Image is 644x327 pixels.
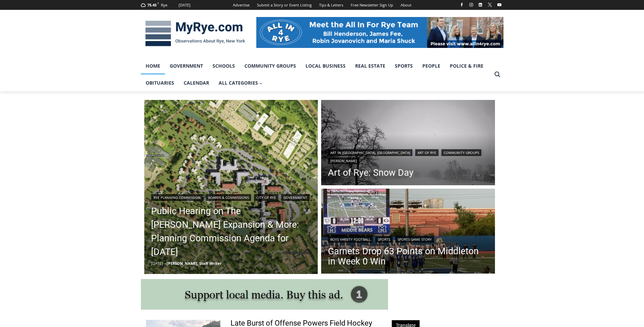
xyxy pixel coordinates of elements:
[151,204,311,259] a: Public Hearing on The [PERSON_NAME] Expansion & More: Planning Commission Agenda for [DATE]
[328,168,488,178] a: Art of Rye: Snow Day
[281,194,310,201] a: Government
[467,1,475,9] a: Instagram
[328,236,373,243] a: Boys Varsity Football
[206,194,251,201] a: Boards & Commissions
[141,57,491,92] nav: Primary Navigation
[161,2,167,8] div: Rye
[151,261,163,266] time: [DATE]
[491,68,503,81] button: View Search Form
[165,261,167,266] span: –
[151,194,203,201] a: Rye Planning Commission
[321,189,495,276] img: (PHOTO: Rye and Middletown walking to midfield before their Week 0 game on Friday, September 5, 2...
[141,279,388,310] img: support local media, buy this ad
[214,74,268,91] a: All Categories
[495,1,503,9] a: YouTube
[141,57,165,74] a: Home
[254,194,278,201] a: City of Rye
[256,17,503,48] img: All in for Rye
[321,189,495,276] a: Read More Garnets Drop 63 Points on Middleton in Week 0 Win
[476,1,484,9] a: Linkedin
[147,2,157,7] span: 75.45
[418,57,445,74] a: People
[415,149,439,156] a: Art of Rye
[240,57,301,74] a: Community Groups
[179,74,214,91] a: Calendar
[167,261,222,266] a: [PERSON_NAME], Staff Writer
[141,16,250,51] img: MyRye.com
[486,1,494,9] a: X
[375,236,392,243] a: Sports
[328,235,488,243] div: | |
[328,157,359,164] a: [PERSON_NAME]
[445,57,488,74] a: Police & Fire
[151,193,311,201] div: | | |
[165,57,208,74] a: Government
[328,149,412,156] a: Art in [GEOGRAPHIC_DATA], [GEOGRAPHIC_DATA]
[458,1,466,9] a: Facebook
[144,100,318,274] a: Read More Public Hearing on The Osborn Expansion & More: Planning Commission Agenda for Tuesday, ...
[441,149,481,156] a: Community Groups
[219,79,263,87] span: All Categories
[328,246,488,266] a: Garnets Drop 63 Points on Middleton in Week 0 Win
[208,57,240,74] a: Schools
[179,2,190,8] div: [DATE]
[390,57,418,74] a: Sports
[158,1,159,5] span: F
[328,148,488,164] div: | | |
[395,236,434,243] a: Sports Game Story
[321,100,495,187] img: (PHOTO: Snow Day. Children run through the snowy landscape in search of fun. By Stacey Massey, au...
[301,57,350,74] a: Local Business
[321,100,495,187] a: Read More Art of Rye: Snow Day
[350,57,390,74] a: Real Estate
[144,100,318,274] img: (PHOTO: Illustrative plan of The Osborn's proposed site plan from the July 105h public hearing. T...
[141,74,179,91] a: Obituaries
